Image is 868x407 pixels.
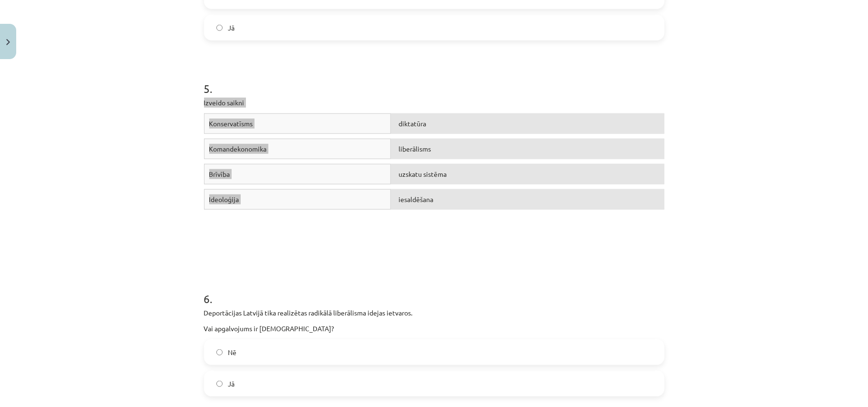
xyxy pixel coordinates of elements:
span: iesaldēšana [398,195,433,203]
img: icon-close-lesson-0947bae3869378f0d4975bcd49f059093ad1ed9edebbc8119c70593378902aed.svg [6,39,10,45]
span: Brīvība [209,170,230,178]
span: diktatūra [398,119,426,128]
span: Nē [228,347,237,357]
span: Komandekonomika [209,144,267,153]
input: Nē [216,349,223,356]
input: Jā [216,25,223,31]
p: Vai apgalvojums ir [DEMOGRAPHIC_DATA]? [204,324,664,334]
h1: 5 . [204,65,664,95]
span: Jā [228,379,235,389]
span: liberālisms [398,144,431,153]
span: uzskatu sistēma [398,170,447,178]
input: Jā [216,381,223,387]
span: Ideoloģija [209,195,239,203]
span: Jā [228,23,235,33]
p: Izveido saikni [204,98,664,108]
p: Deportācijas Latvijā tika realizētas radikālā liberālisma idejas ietvaros. [204,308,664,318]
span: Konservatīsms [209,119,253,128]
h1: 6 . [204,275,664,305]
